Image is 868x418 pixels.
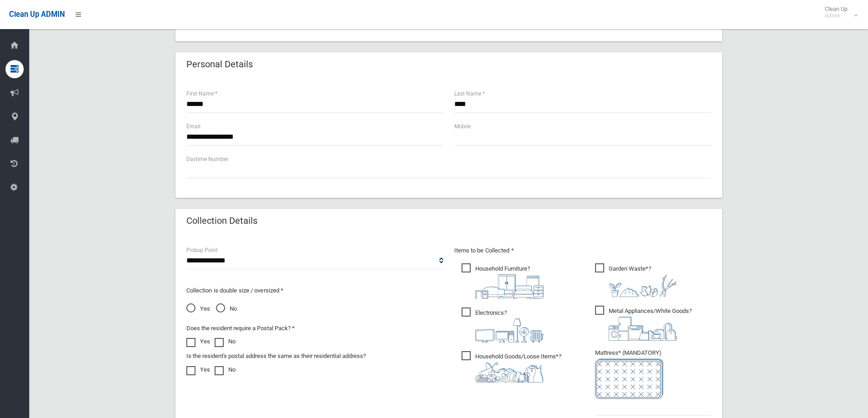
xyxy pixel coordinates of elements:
span: Electronics [462,307,544,342]
span: Clean Up ADMIN [9,10,65,19]
img: 394712a680b73dbc3d2a6a3a7ffe5a07.png [475,318,544,342]
img: 36c1b0289cb1767239cdd3de9e694f19.png [609,317,677,341]
label: Yes [186,336,210,347]
header: Collection Details [175,212,268,230]
i: ? [475,265,544,299]
span: No [216,303,237,314]
label: Is the resident's postal address the same as their residential address? [186,351,366,362]
label: Yes [186,364,210,375]
span: Clean Up [820,5,857,19]
label: No [215,364,236,375]
p: Collection is double size / oversized * [186,285,443,296]
p: Items to be Collected * [454,245,711,256]
small: Admin [825,12,847,19]
i: ? [609,265,677,297]
img: 4fd8a5c772b2c999c83690221e5242e0.png [609,274,677,297]
span: Garden Waste* [595,263,677,297]
i: ? [475,353,561,383]
span: Yes [186,303,210,314]
header: Personal Details [175,55,264,73]
span: Metal Appliances/White Goods [595,306,692,341]
span: Household Goods/Loose Items* [462,351,561,383]
label: Does the resident require a Postal Pack? * [186,323,295,334]
i: ? [475,309,544,342]
span: Household Furniture [462,263,544,299]
img: e7408bece873d2c1783593a074e5cb2f.png [595,358,663,399]
label: No [215,336,236,347]
span: Mattress* (MANDATORY) [595,349,711,399]
img: aa9efdbe659d29b613fca23ba79d85cb.png [475,274,544,299]
i: ? [609,307,692,341]
img: b13cc3517677393f34c0a387616ef184.png [475,362,544,383]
